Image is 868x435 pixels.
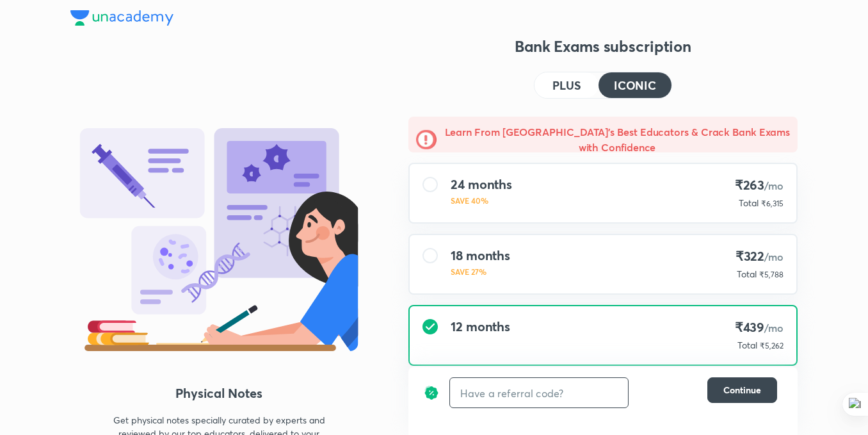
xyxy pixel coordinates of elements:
[70,10,173,26] img: Company Logo
[451,195,512,206] p: SAVE 40%
[70,128,367,351] img: benefit_3_d9481b976b.svg
[451,319,510,334] h4: 12 months
[416,129,437,150] img: -
[70,384,367,403] h4: Physical Notes
[552,79,581,91] h4: PLUS
[534,72,599,98] button: PLUS
[734,177,784,194] h4: ₹263
[451,248,510,263] h4: 18 months
[424,377,439,408] img: discount
[739,197,759,209] p: Total
[761,199,784,208] span: ₹6,315
[732,319,784,336] h4: ₹439
[737,339,757,352] p: Total
[614,79,656,91] h4: ICONIC
[451,177,512,192] h4: 24 months
[732,248,784,265] h4: ₹322
[408,36,798,56] h3: Bank Exams subscription
[599,72,671,98] button: ICONIC
[723,384,761,397] span: Continue
[764,250,784,263] span: /mo
[737,268,757,281] p: Total
[759,270,784,279] span: ₹5,788
[451,266,510,277] p: SAVE 27%
[760,341,784,350] span: ₹5,262
[764,321,784,334] span: /mo
[450,378,628,408] input: Have a referral code?
[764,179,784,192] span: /mo
[707,377,777,403] button: Continue
[444,124,790,155] h5: Learn From [GEOGRAPHIC_DATA]'s Best Educators & Crack Bank Exams with Confidence
[398,376,808,386] p: To be paid as a one-time payment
